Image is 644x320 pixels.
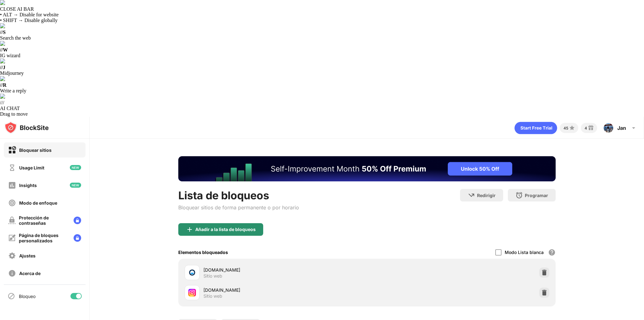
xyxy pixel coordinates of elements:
[203,267,367,273] div: [DOMAIN_NAME]
[477,193,496,198] div: Redirigir
[70,183,81,188] img: new-icon.svg
[563,126,568,130] div: 45
[525,193,548,198] div: Programar
[19,271,41,276] div: Acerca de
[203,293,222,299] div: Sitio web
[8,146,16,154] img: block-on.svg
[8,292,15,300] img: blocking-icon.svg
[19,233,69,243] div: Página de bloques personalizados
[19,183,37,188] div: Insights
[203,273,222,279] div: Sitio web
[8,234,16,242] img: customize-block-page-off.svg
[195,227,256,232] div: Añadir a la lista de bloqueos
[568,124,576,132] img: points-small.svg
[8,199,16,207] img: focus-off.svg
[4,121,49,134] img: logo-blocksite.svg
[8,181,16,189] img: insights-off.svg
[178,250,228,255] div: Elementos bloqueados
[8,252,16,260] img: settings-off.svg
[514,122,557,134] div: animation
[178,156,556,181] iframe: Banner
[203,287,367,293] div: [DOMAIN_NAME]
[585,126,587,130] div: 4
[19,165,44,170] div: Usage Limit
[74,234,81,242] img: lock-menu.svg
[74,217,81,224] img: lock-menu.svg
[617,125,626,131] div: Jan
[178,204,299,211] div: Bloquear sitios de forma permanente o por horario
[70,165,81,170] img: new-icon.svg
[178,189,299,202] div: Lista de bloqueos
[8,164,16,172] img: time-usage-off.svg
[8,269,16,277] img: about-off.svg
[19,200,57,206] div: Modo de enfoque
[587,124,595,132] img: reward-small.svg
[19,147,52,153] div: Bloquear sitios
[8,217,16,224] img: password-protection-off.svg
[505,250,544,255] div: Modo Lista blanca
[19,215,69,226] div: Protección de contraseñas
[19,294,36,299] div: Bloqueo
[19,253,36,258] div: Ajustes
[188,289,196,296] img: favicons
[188,269,196,276] img: favicons
[603,123,613,133] img: AGNmyxZ4CVkl01AkP_9VU3ScTmXG-g-FIrChIyFQFaexwDE=s96-c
